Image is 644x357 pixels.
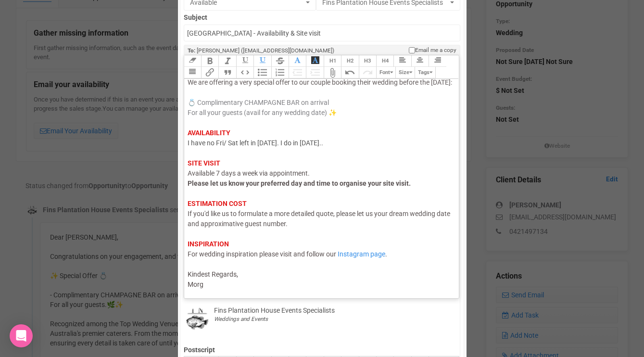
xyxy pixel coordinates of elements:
[188,240,229,248] strong: INSPIRATION
[306,67,323,78] button: Increase Level
[271,55,289,67] button: Strikethrough
[188,7,453,290] div: I have no Fri/ Sat left in [DATE]. I do in [DATE].. .
[184,55,201,67] button: Clear Formatting at cursor
[411,55,429,67] button: Align Center
[188,129,230,137] strong: AVAILABILITY
[393,55,411,67] button: Align Left
[236,55,253,67] button: Underline
[184,11,461,22] label: Subject
[197,47,334,54] span: [PERSON_NAME] ([EMAIL_ADDRESS][DOMAIN_NAME])
[415,46,456,54] span: Email me a copy
[188,270,238,288] span: Kindest Regards, Morg
[188,200,247,207] strong: ESTIMATION COST
[188,99,196,106] span: 💍
[188,169,310,177] span: Available 7 days a week via appointment.
[359,55,376,67] button: Heading 3
[341,55,358,67] button: Heading 2
[201,55,218,67] button: Bold
[347,58,354,64] span: H2
[188,250,336,258] span: For wedding inspiration please visit and follow our
[324,67,341,78] button: Attach Files
[197,99,329,106] span: Complimentary CHAMPAGNE BAR on arrival
[253,67,271,78] button: Bullets
[188,78,452,86] span: We are offering a very special offer to our couple booking their wedding before the [DATE]:
[289,55,306,67] button: Font Colour
[10,324,33,347] div: Open Intercom Messenger
[253,55,271,67] button: Underline Colour
[271,67,289,78] button: Numbers
[395,67,415,78] button: Size
[188,210,450,228] span: If you'd like us to formulate a more detailed quote, please let us your dream wedding date and ap...
[324,55,341,67] button: Heading 1
[188,47,195,54] strong: To:
[382,58,389,64] span: H4
[184,67,201,78] button: Align Justified
[341,67,358,78] button: Undo
[188,109,337,116] span: For all your guests (avail for any wedding date) ✨
[184,342,460,357] label: Postscript
[214,316,268,322] i: Weddings and Events
[214,306,335,315] div: Fins Plantation House Events Specialists
[188,179,411,187] strong: Please let us know your preferred day and time to organise your site visit.
[218,67,236,78] button: Quote
[184,306,210,332] img: data.png
[364,58,371,64] span: H3
[201,67,218,78] button: Link
[188,159,220,167] strong: SITE VISIT
[289,67,306,78] button: Decrease Level
[218,55,236,67] button: Italic
[376,55,393,67] button: Heading 4
[236,67,253,78] button: Code
[359,67,376,78] button: Redo
[338,250,385,258] a: Instagram page
[376,67,395,78] button: Font
[415,67,435,78] button: Tags
[429,55,446,67] button: Align Right
[329,58,336,64] span: H1
[306,55,323,67] button: Font Background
